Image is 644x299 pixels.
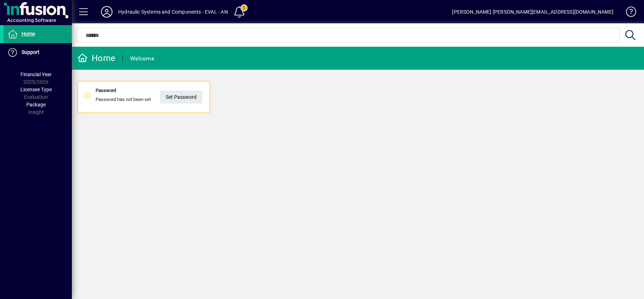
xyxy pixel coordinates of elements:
div: Password [96,87,151,94]
span: Licensee Type [20,87,52,92]
button: Profile [95,5,118,18]
div: Password has not been set [96,87,151,107]
div: [PERSON_NAME] [PERSON_NAME][EMAIL_ADDRESS][DOMAIN_NAME] [452,6,613,18]
a: Set Password [160,91,202,103]
span: Home [22,31,35,37]
a: Knowledge Base [621,1,635,25]
div: Home [77,52,115,64]
div: Welcome [130,53,154,64]
span: Package [26,102,46,107]
span: Financial Year [20,72,52,77]
a: Support [4,43,72,61]
span: Set Password [166,91,197,103]
div: Hydraulic Systems and Components - EVAL - AN [118,6,228,18]
span: Support [22,49,40,55]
